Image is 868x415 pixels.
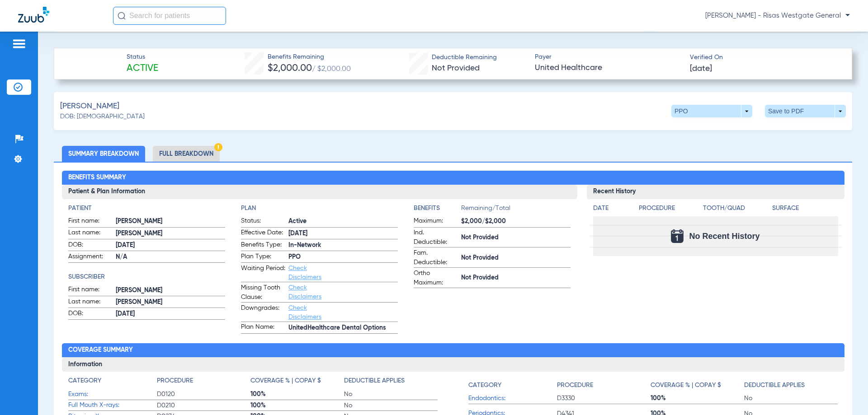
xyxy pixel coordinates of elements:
[12,38,26,49] img: hamburger-icon
[268,52,351,62] span: Benefits Remaining
[68,309,113,320] span: DOB:
[68,376,101,386] h4: Category
[703,204,769,216] app-breakdown-title: Tooth/Quad
[241,283,285,302] span: Missing Tooth Clause:
[241,216,285,227] span: Status:
[288,265,321,280] a: Check Disclaimers
[461,253,571,263] span: Not Provided
[116,241,225,250] span: [DATE]
[468,381,501,390] h4: Category
[344,390,438,399] span: No
[414,228,458,247] span: Ind. Deductible:
[68,216,113,227] span: First name:
[468,376,557,393] app-breakdown-title: Category
[241,228,285,239] span: Effective Date:
[268,64,312,73] span: $2,000.00
[250,376,321,386] h4: Coverage % | Copay $
[651,394,744,403] span: 100%
[587,185,844,199] h3: Recent History
[241,240,285,251] span: Benefits Type:
[744,394,838,403] span: No
[288,241,398,250] span: In-Network
[639,204,700,216] app-breakdown-title: Procedure
[651,376,744,393] app-breakdown-title: Coverage % | Copay $
[312,65,351,73] span: / $2,000.00
[127,62,158,75] span: Active
[68,401,157,410] span: Full Mouth X-rays:
[68,240,113,251] span: DOB:
[68,285,113,296] span: First name:
[62,171,844,185] h2: Benefits Summary
[639,204,700,213] h4: Procedure
[288,252,398,262] span: PPO
[651,381,721,390] h4: Coverage % | Copay $
[250,390,344,399] span: 100%
[116,217,225,226] span: [PERSON_NAME]
[157,401,250,410] span: D0210
[705,11,850,20] span: [PERSON_NAME] - Risas Westgate General
[157,376,193,386] h4: Procedure
[671,105,752,117] button: PPO
[744,376,838,393] app-breakdown-title: Deductible Applies
[68,272,225,282] h4: Subscriber
[468,394,557,403] span: Endodontics:
[671,229,684,243] img: Calendar
[772,204,838,213] h4: Surface
[241,264,285,282] span: Waiting Period:
[153,146,220,162] li: Full Breakdown
[241,322,285,333] span: Plan Name:
[344,376,438,389] app-breakdown-title: Deductible Applies
[765,105,846,117] button: Save to PDF
[823,372,868,415] iframe: Chat Widget
[593,204,631,213] h4: Date
[744,381,805,390] h4: Deductible Applies
[414,248,458,267] span: Fam. Deductible:
[690,63,712,75] span: [DATE]
[62,343,844,358] h2: Coverage Summary
[250,376,344,389] app-breakdown-title: Coverage % | Copay $
[68,390,157,399] span: Exams:
[250,401,344,410] span: 100%
[116,229,225,238] span: [PERSON_NAME]
[241,252,285,263] span: Plan Type:
[68,204,225,213] h4: Patient
[214,143,222,151] img: Hazard
[116,309,225,319] span: [DATE]
[288,323,398,333] span: UnitedHealthcare Dental Options
[288,229,398,238] span: [DATE]
[113,7,226,25] input: Search for patients
[62,185,577,199] h3: Patient & Plan Information
[18,7,49,23] img: Zuub Logo
[557,376,651,393] app-breakdown-title: Procedure
[116,286,225,295] span: [PERSON_NAME]
[703,204,769,213] h4: Tooth/Quad
[62,146,145,162] li: Summary Breakdown
[60,101,119,112] span: [PERSON_NAME]
[344,376,405,386] h4: Deductible Applies
[432,53,497,62] span: Deductible Remaining
[535,52,682,62] span: Payer
[241,204,398,213] h4: Plan
[461,217,571,226] span: $2,000/$2,000
[68,376,157,389] app-breakdown-title: Category
[60,112,145,121] span: DOB: [DEMOGRAPHIC_DATA]
[557,381,593,390] h4: Procedure
[414,216,458,227] span: Maximum:
[127,52,158,62] span: Status
[241,303,285,322] span: Downgrades:
[116,298,225,307] span: [PERSON_NAME]
[62,357,844,372] h3: Information
[414,204,461,216] app-breakdown-title: Benefits
[157,376,250,389] app-breakdown-title: Procedure
[344,401,438,410] span: No
[461,233,571,242] span: Not Provided
[288,305,321,320] a: Check Disclaimers
[690,53,837,62] span: Verified On
[593,204,631,216] app-breakdown-title: Date
[68,252,113,263] span: Assignment:
[157,390,250,399] span: D0120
